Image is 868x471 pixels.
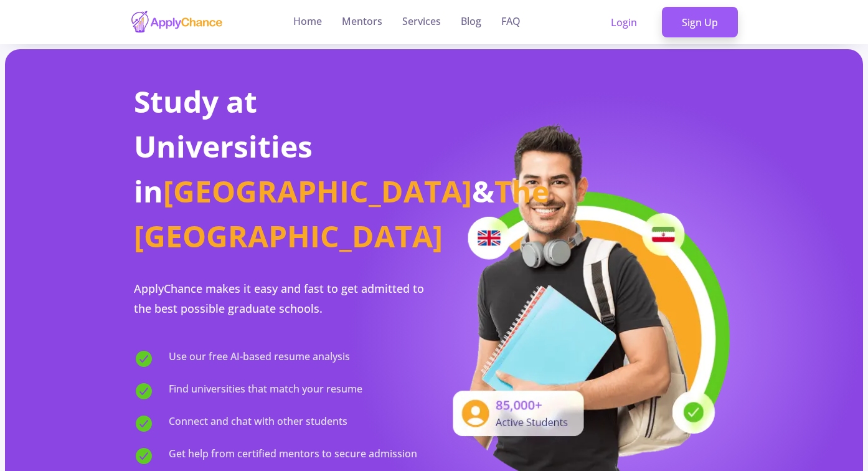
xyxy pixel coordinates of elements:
[169,414,347,434] span: Connect and chat with other students
[169,349,350,369] span: Use our free AI-based resume analysis
[472,171,494,211] span: &
[591,7,657,38] a: Login
[134,81,313,211] span: Study at Universities in
[163,171,472,211] span: [GEOGRAPHIC_DATA]
[134,281,424,316] span: ApplyChance makes it easy and fast to get admitted to the best possible graduate schools.
[662,7,738,38] a: Sign Up
[169,446,417,466] span: Get help from certified mentors to secure admission
[169,381,362,401] span: Find universities that match your resume
[130,10,224,34] img: applychance logo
